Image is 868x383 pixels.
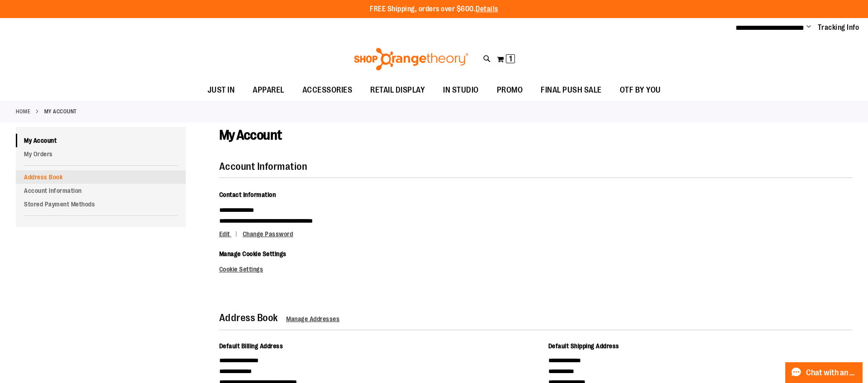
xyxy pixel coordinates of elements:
span: JUST IN [208,80,235,100]
a: ACCESSORIES [293,80,362,101]
a: My Account [16,134,186,147]
p: FREE Shipping, orders over $600. [370,4,498,14]
a: Address Book [16,170,186,184]
a: Edit [219,230,241,238]
span: OTF BY YOU [620,80,661,100]
span: APPAREL [253,80,284,100]
span: 1 [509,54,512,63]
a: Stored Payment Methods [16,197,186,211]
a: Account Information [16,184,186,197]
span: IN STUDIO [443,80,479,100]
a: IN STUDIO [434,80,488,101]
a: OTF BY YOU [611,80,670,101]
span: ACCESSORIES [302,80,353,100]
strong: My Account [44,107,77,116]
span: Chat with an Expert [806,369,857,377]
a: FINAL PUSH SALE [532,80,611,101]
a: My Orders [16,147,186,161]
a: Change Password [243,230,293,238]
a: Home [16,107,30,116]
a: APPAREL [244,80,293,101]
span: Default Billing Address [219,342,283,350]
span: Default Shipping Address [548,342,619,350]
a: PROMO [488,80,532,101]
a: Details [476,5,498,13]
button: Chat with an Expert [785,362,863,383]
span: FINAL PUSH SALE [541,80,602,100]
span: RETAIL DISPLAY [370,80,425,100]
strong: Address Book [219,312,278,323]
img: Shop Orangetheory [353,48,470,70]
a: Manage Addresses [286,315,340,322]
span: PROMO [497,80,523,100]
a: RETAIL DISPLAY [361,80,434,101]
span: My Account [219,127,282,143]
strong: Account Information [219,161,307,172]
span: Contact Information [219,191,276,198]
a: Tracking Info [818,23,859,33]
span: Manage Cookie Settings [219,250,287,257]
button: Account menu [807,23,811,32]
a: JUST IN [198,80,244,101]
span: Edit [219,230,230,238]
a: Cookie Settings [219,266,264,273]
